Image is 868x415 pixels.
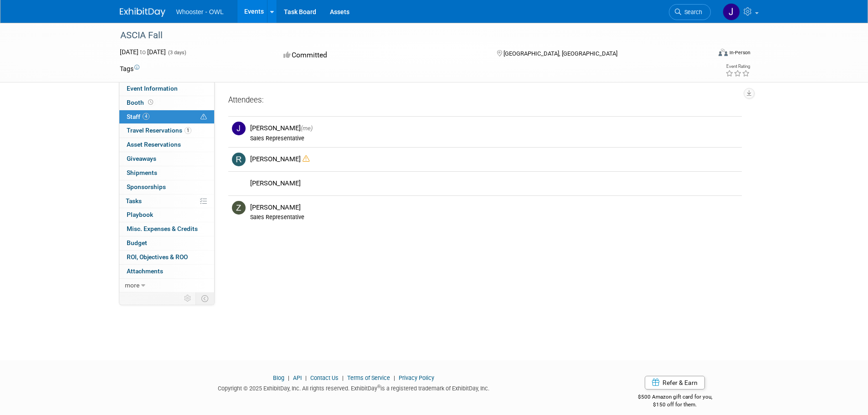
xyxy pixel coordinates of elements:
[310,374,339,381] a: Contact Us
[127,211,153,218] span: Playbook
[119,195,214,208] a: Tasks
[127,99,155,106] span: Booth
[119,152,214,166] a: Giveaways
[127,155,156,162] span: Giveaways
[117,27,697,44] div: ASCIA Fall
[250,203,738,212] div: [PERSON_NAME]
[250,155,738,164] div: [PERSON_NAME]
[127,141,181,148] span: Asset Reservations
[340,374,346,381] span: |
[125,282,139,289] span: more
[347,374,390,381] a: Terms of Service
[119,82,214,96] a: Event Information
[127,183,166,190] span: Sponsorships
[725,64,750,69] div: Event Rating
[250,214,738,221] div: Sales Representative
[119,96,214,110] a: Booth
[120,8,165,17] img: ExhibitDay
[301,125,313,132] span: (me)
[293,374,302,381] a: API
[127,253,188,261] span: ROI, Objectives & ROO
[200,113,207,121] span: Potential Scheduling Conflict -- at least one attendee is tagged in another overlapping event.
[119,138,214,152] a: Asset Reservations
[180,292,196,304] td: Personalize Event Tab Strip
[127,85,178,92] span: Event Information
[377,384,380,389] sup: ®
[303,155,309,162] i: Double-book Warning!
[286,374,292,381] span: |
[127,127,191,134] span: Travel Reservations
[143,113,149,120] span: 4
[119,222,214,236] a: Misc. Expenses & Credits
[119,251,214,264] a: ROI, Objectives & ROO
[681,9,702,15] span: Search
[281,47,482,63] div: Committed
[127,169,157,176] span: Shipments
[723,3,740,20] img: James Justus
[399,374,434,381] a: Privacy Policy
[127,239,147,246] span: Budget
[119,279,214,292] a: more
[126,197,142,205] span: Tasks
[119,124,214,138] a: Travel Reservations1
[119,208,214,222] a: Playbook
[669,4,711,20] a: Search
[232,201,246,215] img: Z.jpg
[195,292,214,304] td: Toggle Event Tabs
[645,376,705,389] a: Refer & Earn
[119,110,214,124] a: Staff4
[250,135,738,142] div: Sales Representative
[119,265,214,278] a: Attachments
[127,113,149,120] span: Staff
[127,267,163,275] span: Attachments
[273,374,284,381] a: Blog
[601,387,749,408] div: $500 Amazon gift card for you,
[250,124,738,133] div: [PERSON_NAME]
[719,49,728,56] img: Format-Inperson.png
[139,48,147,56] span: to
[167,50,186,56] span: (3 days)
[503,50,617,57] span: [GEOGRAPHIC_DATA], [GEOGRAPHIC_DATA]
[232,153,246,166] img: R.jpg
[185,127,191,134] span: 1
[250,179,738,188] div: [PERSON_NAME]
[391,374,397,381] span: |
[120,48,166,56] span: [DATE] [DATE]
[657,47,751,61] div: Event Format
[119,166,214,180] a: Shipments
[176,8,224,15] span: Whooster - OWL
[119,180,214,194] a: Sponsorships
[120,382,588,393] div: Copyright © 2025 ExhibitDay, Inc. All rights reserved. ExhibitDay is a registered trademark of Ex...
[119,236,214,250] a: Budget
[303,374,309,381] span: |
[228,95,742,107] div: Attendees:
[127,225,198,232] span: Misc. Expenses & Credits
[146,99,155,106] span: Booth not reserved yet
[601,401,749,409] div: $150 off for them.
[232,122,246,135] img: J.jpg
[729,49,750,56] div: In-Person
[120,64,139,73] td: Tags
